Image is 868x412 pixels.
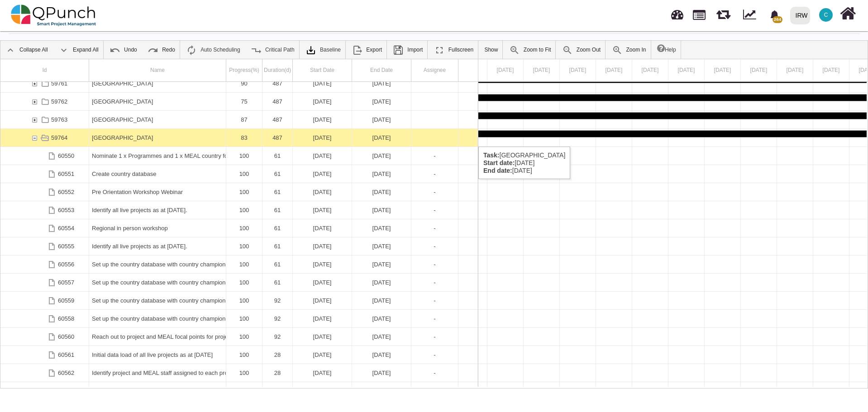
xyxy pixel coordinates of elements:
div: Task: Philippines Start date: 01-09-2024 End date: 31-12-2025 [0,111,478,129]
div: Pakistan [89,93,226,110]
div: 31-01-2025 [352,310,411,327]
div: 83 [229,129,259,147]
div: 31-10-2024 [352,219,411,237]
div: [DATE] [296,129,349,147]
div: Task: Pakistan Start date: 01-09-2024 End date: 31-12-2025 [0,93,478,111]
div: 01-11-2024 [293,310,352,327]
div: - [411,165,458,183]
div: 100 [226,274,262,291]
div: 487 [262,93,293,110]
div: [GEOGRAPHIC_DATA] [92,129,223,147]
div: 31-10-2024 [352,183,411,201]
div: - [411,292,458,309]
div: 31-10-2024 [352,165,411,183]
div: Id [0,59,89,81]
div: 01-09-2024 [293,201,352,219]
div: 487 [262,75,293,92]
img: ic_zoom_in.48fceee.png [612,45,623,56]
div: 09 Aug 2025 [741,59,777,81]
div: - [414,237,455,255]
div: Name [89,59,226,81]
div: 01-09-2024 [293,147,352,165]
div: - [414,183,455,201]
div: 59763 [51,111,67,128]
div: Task: Set up the country database with country champions - complete country strategy themes - ind... [0,256,478,274]
div: Philippines [89,111,226,128]
div: Sri Lanka [89,129,226,147]
a: C [814,0,838,29]
div: 31-12-2025 [352,93,411,110]
div: Create country database [89,165,226,183]
div: 01-09-2024 [293,75,352,92]
div: Task: Nepal Start date: 01-09-2024 End date: 31-12-2025 [0,75,478,93]
div: 11 Aug 2025 [813,59,849,81]
div: 03 Aug 2025 [524,59,560,81]
div: Set up the country database with country champions - complete roles, users and permissions [89,292,226,309]
div: Task: Nominate 1 x Programmes and 1 x MEAL country focal points Start date: 01-09-2024 End date: ... [0,147,478,165]
div: 01-02-2025 [293,382,352,400]
div: 100 [229,237,259,255]
div: 100 [226,328,262,346]
div: 100 [226,346,262,364]
div: Set up the country database with country champions - complete country geo database [92,310,223,327]
div: [GEOGRAPHIC_DATA] [92,93,223,110]
div: 61 [262,219,293,237]
span: Clairebt [819,8,833,22]
div: 90 [229,75,259,92]
div: 60555 [58,237,74,255]
div: 28-02-2025 [352,346,411,364]
div: 92 [262,328,293,346]
div: Nominate 1 x Programmes and 1 x MEAL country focal points [89,147,226,165]
div: Pre Orientation Workshop Webinar [92,183,223,201]
div: 59764 [51,129,67,147]
a: Zoom to Fit [505,41,556,59]
div: 60555 [0,237,89,255]
div: Set up the country database with country champions - complete country implementation partners [89,274,226,291]
div: [DATE] [296,292,349,309]
div: 31-10-2024 [352,201,411,219]
div: 61 [262,274,293,291]
div: 61 [262,237,293,255]
img: ic_fullscreen_24.81ea589.png [434,45,445,56]
div: [DATE] [355,256,408,273]
a: Baseline [301,41,345,59]
div: - [414,201,455,219]
div: 60560 [58,328,74,346]
div: [GEOGRAPHIC_DATA] [DATE] [DATE] [478,147,570,179]
div: 61 [265,256,290,273]
div: Task: Identify project and MEAL staff assigned to each project. Start date: 01-02-2025 End date: ... [0,364,478,382]
div: 60558 [58,310,74,327]
img: ic_undo_24.4502e76.png [110,45,120,56]
div: 61 [262,147,293,165]
div: 28 [262,382,293,400]
div: 01-09-2024 [293,165,352,183]
div: 60550 [0,147,89,165]
div: 100 [226,237,262,255]
div: - [411,219,458,237]
div: [DATE] [296,93,349,110]
div: 28-02-2025 [352,364,411,382]
div: 60557 [58,274,74,291]
div: 61 [262,183,293,201]
div: [DATE] [296,165,349,183]
div: 100 [226,201,262,219]
div: - [414,274,455,291]
a: Import [388,41,427,59]
div: - [414,165,455,183]
div: IRW [796,8,808,24]
div: 75 [229,93,259,110]
div: 100 [226,310,262,327]
b: End date: [483,167,512,174]
div: Reach out to project and MEAL focal points for project documentation [89,328,226,346]
div: - [411,328,458,346]
div: [DATE] [355,111,408,128]
div: 61 [262,256,293,273]
div: Create country database [92,165,223,183]
div: 92 [265,310,290,327]
div: 87 [226,111,262,128]
div: 60552 [0,183,89,201]
div: 59762 [0,93,89,110]
div: 31-12-2025 [352,111,411,128]
div: 07 Aug 2025 [668,59,705,81]
div: Identify all live projects as at 01-01-2024. [89,201,226,219]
